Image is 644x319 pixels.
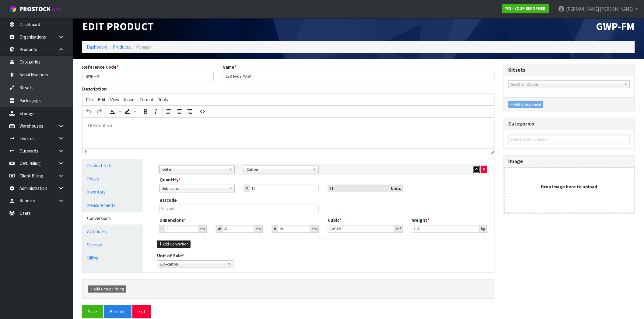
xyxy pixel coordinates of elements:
[88,286,126,293] button: Add Group Pricing
[247,166,311,173] span: Carton
[160,261,225,268] span: Sub-carton
[157,241,191,248] button: Add Conversion
[566,6,599,12] span: [PERSON_NAME]
[254,225,263,233] div: cm
[162,185,226,192] span: Sub-carton
[223,72,495,81] input: Name
[198,106,208,117] button: Source code
[412,217,429,223] label: Weight
[87,44,107,50] a: Dashboard
[82,20,154,33] span: Edit Product
[82,186,143,198] a: Inventory
[509,159,630,164] h3: Image
[164,106,174,117] button: Align left
[218,226,221,232] strong: W
[223,64,237,70] label: Name
[9,5,17,13] img: cube-alt.png
[98,97,105,102] span: Edit
[278,225,310,233] input: Height
[162,166,226,173] span: Outer
[159,205,319,212] input: Barcode
[310,225,319,233] div: cm
[509,121,630,127] h3: Categories
[110,97,119,102] span: View
[250,185,319,192] input: Child Qty
[198,225,207,233] div: cm
[82,225,143,238] a: Attributes
[82,86,107,92] label: Description
[82,159,143,172] a: Product Data
[113,44,131,50] a: Products
[161,226,163,232] strong: L
[222,225,254,233] input: Width
[132,305,151,318] button: Exit
[82,64,119,70] label: Reference Code
[511,81,622,88] span: Select an Option
[157,252,184,259] label: Unit of Sale
[412,225,480,233] input: Weight
[489,149,494,154] div: Resize
[86,97,93,102] span: File
[52,7,61,12] small: WMS
[85,149,87,154] div: p
[124,97,135,102] span: Insert
[159,217,186,223] label: Dimensions
[104,305,131,318] button: Barcode
[541,184,597,190] strong: Drop image here to upload
[82,252,143,264] a: Billing
[596,20,635,33] span: GWP-FM
[509,101,543,108] button: Add Component
[82,72,214,81] input: Reference Code
[328,185,389,192] input: Unit Qty
[82,305,103,318] button: Save
[94,106,104,117] button: Redo
[159,177,181,183] label: Quantity
[502,4,549,13] a: Y01 - YOUR REFORMER
[19,5,51,13] span: ProStock
[158,97,168,102] span: Tools
[509,67,630,73] h3: Kitsets
[174,106,184,117] button: Align center
[107,106,122,117] div: Text color
[328,217,341,223] label: Cubic
[82,118,494,149] iframe: Rich Text Area. Press ALT-0 for help.
[395,225,403,233] div: m³
[159,197,177,203] label: Barcode
[82,212,143,225] a: Conversions
[165,225,198,233] input: Length
[82,199,143,211] a: Measurements
[82,238,143,251] a: Storage
[391,186,401,191] strong: Units
[600,6,633,12] span: [PERSON_NAME]
[82,173,143,185] a: Prices
[328,225,395,233] input: Cubic
[151,106,161,117] button: Italic
[506,6,546,11] strong: Y01 - YOUR REFORMER
[136,44,151,50] span: Manage
[184,106,195,117] button: Align right
[122,106,138,117] div: Background color
[84,106,94,117] button: Undo
[480,225,487,233] div: kg
[274,226,276,232] strong: H
[140,97,153,102] span: Format
[140,106,151,117] button: Bold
